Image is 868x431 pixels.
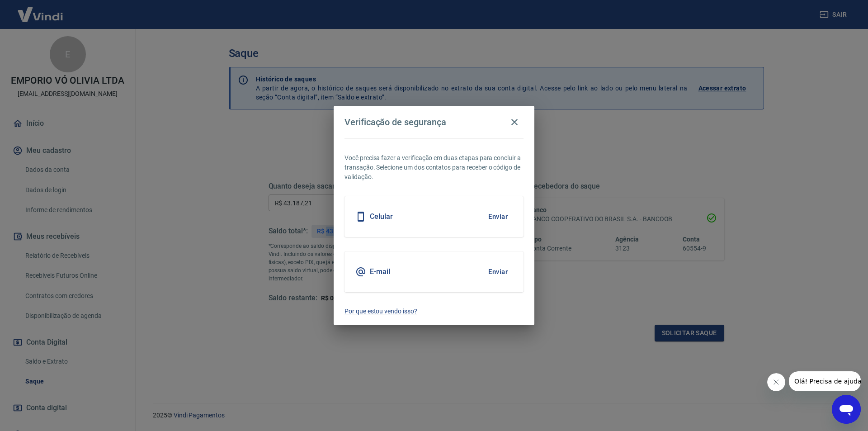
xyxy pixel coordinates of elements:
a: Por que estou vendo isso? [344,307,524,316]
p: Você precisa fazer a verificação em duas etapas para concluir a transação. Selecione um dos conta... [344,153,524,182]
iframe: Botão para abrir a janela de mensagens [832,395,861,424]
h5: E-mail [370,267,390,276]
h5: Celular [370,212,393,221]
iframe: Mensagem da empresa [789,371,861,391]
button: Enviar [483,207,513,226]
h4: Verificação de segurança [344,117,446,128]
iframe: Fechar mensagem [767,373,785,391]
span: Olá! Precisa de ajuda? [5,6,76,14]
button: Enviar [483,262,513,281]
